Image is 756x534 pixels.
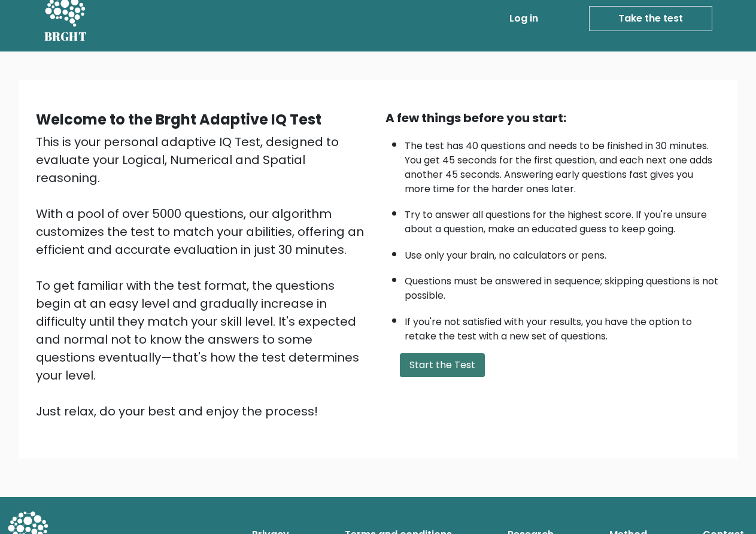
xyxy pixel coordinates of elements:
[405,202,721,236] li: Try to answer all questions for the highest score. If you're unsure about a question, make an edu...
[385,109,721,127] div: A few things before you start:
[505,7,543,31] a: Log in
[405,242,721,263] li: Use only your brain, no calculators or pens.
[589,6,712,31] a: Take the test
[400,353,485,377] button: Start the Test
[36,133,371,420] div: This is your personal adaptive IQ Test, designed to evaluate your Logical, Numerical and Spatial ...
[405,309,721,344] li: If you're not satisfied with your results, you have the option to retake the test with a new set ...
[405,268,721,303] li: Questions must be answered in sequence; skipping questions is not possible.
[44,29,87,44] h5: BRGHT
[405,133,721,196] li: The test has 40 questions and needs to be finished in 30 minutes. You get 45 seconds for the firs...
[36,110,321,129] b: Welcome to the Brght Adaptive IQ Test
